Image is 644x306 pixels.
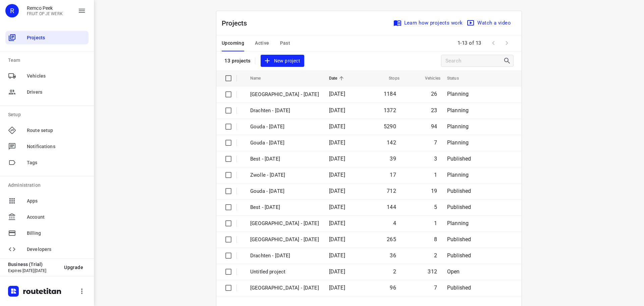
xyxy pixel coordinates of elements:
div: Developers [5,243,89,256]
span: Date [329,74,346,82]
span: Planning [447,220,469,226]
p: Gouda - Thursday [250,187,319,195]
span: [DATE] [329,139,345,146]
span: Planning [447,172,469,178]
span: [DATE] [329,107,345,114]
span: [DATE] [329,123,345,130]
span: [DATE] [329,236,345,243]
span: Next Page [500,36,514,50]
span: [DATE] [329,156,345,162]
span: Published [447,188,471,194]
div: Route setup [5,124,89,137]
span: Published [447,285,471,291]
p: Gouda - Monday [250,123,319,131]
span: 26 [431,91,437,97]
p: Best - Friday [250,155,319,163]
span: 23 [431,107,437,114]
span: 1 [434,172,437,178]
span: 3 [434,156,437,162]
p: Setup [8,111,89,118]
input: Search projects [445,56,503,66]
span: 7 [434,285,437,291]
span: 2 [393,268,396,275]
span: Upcoming [222,39,244,47]
div: Vehicles [5,69,89,83]
div: Notifications [5,140,89,153]
span: Vehicles [27,73,86,80]
span: [DATE] [329,220,345,226]
div: Search [503,57,513,65]
p: Business (Trial) [8,262,59,267]
span: 4 [393,220,396,226]
p: Zwolle - Thursday [250,236,319,244]
div: Drivers [5,85,89,99]
span: Planning [447,107,469,114]
span: 1184 [384,91,396,97]
span: 142 [387,139,396,146]
span: [DATE] [329,268,345,275]
span: 712 [387,188,396,194]
p: Remco Peek [27,5,63,11]
span: 8 [434,236,437,243]
p: Zwolle - Friday [250,171,319,179]
span: 1-13 of 13 [455,36,484,50]
span: 265 [387,236,396,243]
span: Past [280,39,290,47]
span: Account [27,214,86,221]
div: Account [5,210,89,224]
span: 2 [434,252,437,259]
span: [DATE] [329,252,345,259]
span: [DATE] [329,188,345,194]
div: Apps [5,194,89,208]
span: 5 [434,204,437,210]
div: Billing [5,226,89,240]
span: Tags [27,159,86,166]
p: Best - Thursday [250,204,319,211]
span: 312 [428,268,437,275]
span: [DATE] [329,285,345,291]
span: Active [255,39,269,47]
p: Untitled project [250,268,319,276]
span: 96 [390,285,396,291]
span: 36 [390,252,396,259]
div: R [5,4,19,17]
p: 13 projects [224,58,251,64]
span: Published [447,156,471,162]
span: 94 [431,123,437,130]
span: New project [265,57,300,65]
span: Vehicles [416,74,440,82]
span: Apps [27,198,86,205]
p: Projects [222,18,253,28]
span: Route setup [27,127,86,134]
span: Stops [380,74,399,82]
span: Drivers [27,89,86,96]
span: Name [250,74,270,82]
div: Projects [5,31,89,44]
span: Previous Page [487,36,500,50]
p: Drachten - Monday [250,107,319,115]
span: Projects [27,34,86,41]
span: Notifications [27,143,86,150]
span: [DATE] [329,91,345,97]
span: Billing [27,230,86,237]
p: Zwolle - Wednesday [250,91,319,98]
button: Upgrade [59,261,89,273]
span: Planning [447,139,469,146]
span: Planning [447,123,469,130]
span: 144 [387,204,396,210]
p: Antwerpen - Thursday [250,220,319,227]
span: 1372 [384,107,396,114]
span: Upgrade [64,265,83,270]
span: [DATE] [329,204,345,210]
span: Published [447,252,471,259]
span: Open [447,268,460,275]
span: 19 [431,188,437,194]
span: 1 [434,220,437,226]
button: New project [261,55,304,67]
p: Expires [DATE][DATE] [8,268,59,273]
p: Drachten - Thursday [250,252,319,260]
p: Team [8,57,89,64]
span: Developers [27,246,86,253]
span: 7 [434,139,437,146]
p: Gemeente Rotterdam - Tuesday [250,284,319,292]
